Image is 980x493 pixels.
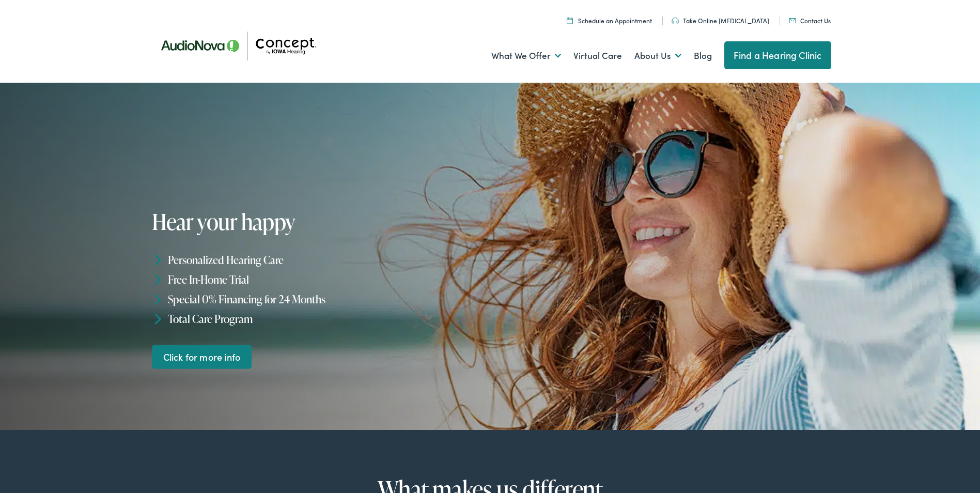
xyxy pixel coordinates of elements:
[724,41,831,69] a: Find a Hearing Clinic
[152,250,495,270] li: Personalized Hearing Care
[152,270,495,289] li: Free In-Home Trial
[694,37,712,75] a: Blog
[567,17,573,24] img: A calendar icon to schedule an appointment at Concept by Iowa Hearing.
[789,16,831,25] a: Contact Us
[152,289,495,309] li: Special 0% Financing for 24 Months
[152,210,466,234] h1: Hear your happy
[634,37,681,75] a: About Us
[491,37,561,75] a: What We Offer
[152,345,252,369] a: Click for more info
[672,18,679,24] img: utility icon
[567,16,652,25] a: Schedule an Appointment
[152,309,495,328] li: Total Care Program
[789,18,796,23] img: utility icon
[672,16,769,25] a: Take Online [MEDICAL_DATA]
[573,37,622,75] a: Virtual Care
